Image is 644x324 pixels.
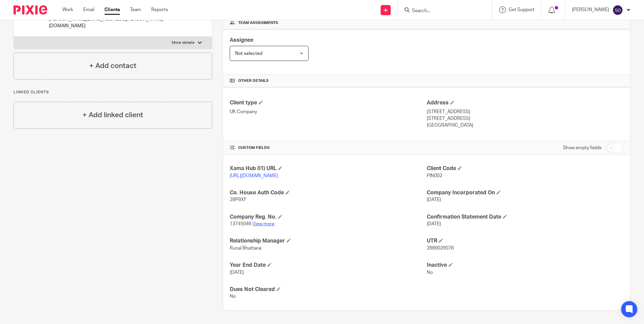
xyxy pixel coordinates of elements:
h4: + Add linked client [83,110,143,120]
h4: Year End Date [230,262,426,269]
span: 28P9XF [230,197,247,202]
span: [DATE] [427,222,441,226]
h4: Xama Hub 01) URL [230,165,426,172]
label: Show empty fields [563,144,602,151]
p: [GEOGRAPHIC_DATA] [427,122,623,129]
h4: Client type [230,99,426,106]
h4: UTR [427,237,623,245]
span: Other details [238,78,269,84]
img: Pixie [13,5,47,14]
span: Get Support [509,7,535,12]
a: Work [62,6,73,13]
p: [STREET_ADDRESS] [427,108,623,115]
span: No [230,294,236,299]
h4: Dues Not Cleared [230,286,426,293]
h4: Relationship Manager [230,237,426,245]
h4: Co. House Auth Code [230,189,426,196]
a: Reports [151,6,168,13]
h4: CUSTOM FIELDS [230,145,426,151]
p: UK Company [230,108,426,115]
h4: Address [427,99,623,106]
span: 2989029078 [427,246,454,251]
span: Team assignments [238,20,278,26]
p: [PERSON_NAME][EMAIL_ADDRESS][PERSON_NAME][DOMAIN_NAME] [49,16,186,30]
h4: Confirmation Statement Date [427,214,623,221]
p: More details [172,40,194,45]
h4: + Add contact [89,61,136,71]
span: [DATE] [427,197,441,202]
p: Linked clients [13,90,212,95]
span: Runal Bhattarai [230,246,261,251]
a: Clients [104,6,120,13]
a: [URL][DOMAIN_NAME] [230,173,278,178]
span: 13745046 [230,222,251,226]
h4: Company Reg. No. [230,214,426,221]
p: [STREET_ADDRESS] [427,115,623,122]
h4: Client Code [427,165,623,172]
span: [DATE] [230,270,244,275]
input: Search [411,8,472,14]
p: [PERSON_NAME] [572,6,609,13]
a: Email [83,6,94,13]
span: Assignee [230,37,253,43]
span: Not selected [235,51,262,56]
h4: Inactive [427,262,623,269]
img: svg%3E [612,5,623,15]
a: View more [252,222,275,226]
a: Team [130,6,141,13]
span: No [427,270,433,275]
h4: Company Incorporated On [427,189,623,196]
span: PIN002 [427,173,442,178]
